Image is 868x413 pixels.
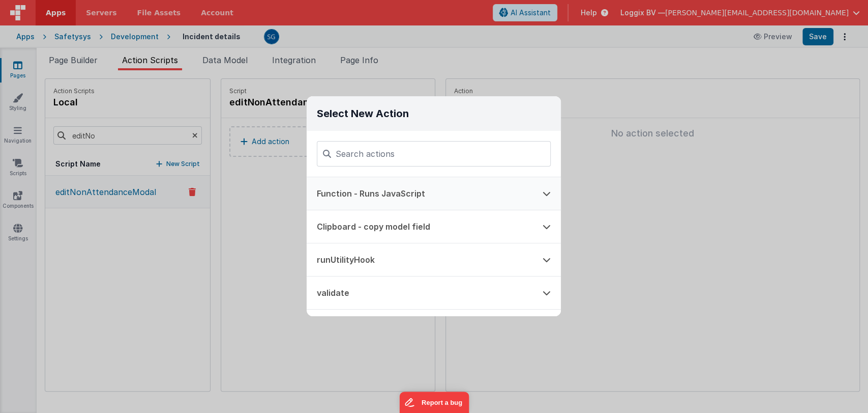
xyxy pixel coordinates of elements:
[307,210,532,243] button: Clipboard - copy model field
[307,177,532,210] button: Function - Runs JavaScript
[317,141,551,167] input: Search actions
[307,243,532,276] button: runUtilityHook
[307,310,532,342] button: cookie - set
[399,392,469,413] iframe: Marker.io feedback button
[307,277,532,309] button: validate
[307,96,561,131] h3: Select New Action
